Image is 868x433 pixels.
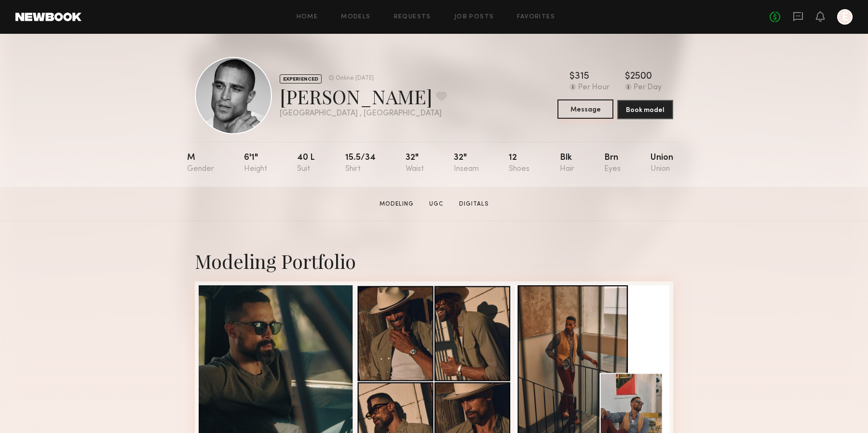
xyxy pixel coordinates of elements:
[280,110,447,118] div: [GEOGRAPHIC_DATA] , [GEOGRAPHIC_DATA]
[297,154,315,173] div: 40 l
[517,14,555,20] a: Favorites
[376,200,418,209] a: Modeling
[617,100,673,119] button: Book model
[394,14,431,20] a: Requests
[578,84,610,92] div: Per Hour
[244,154,267,173] div: 6'1"
[575,72,589,82] div: 315
[560,154,574,173] div: Blk
[634,84,662,92] div: Per Day
[341,14,370,20] a: Models
[187,154,214,173] div: M
[604,154,621,173] div: Brn
[336,75,374,82] div: Online [DATE]
[509,154,529,173] div: 12
[651,154,673,173] div: Union
[630,72,652,82] div: 2500
[406,154,424,173] div: 32"
[837,9,853,25] a: E
[454,14,494,20] a: Job Posts
[280,74,322,84] div: EXPERIENCED
[425,200,448,209] a: UGC
[455,200,493,209] a: Digitals
[557,99,613,119] button: Message
[625,72,630,82] div: $
[570,72,575,82] div: $
[345,154,376,173] div: 15.5/34
[280,84,447,109] div: [PERSON_NAME]
[195,248,673,274] div: Modeling Portfolio
[454,154,479,173] div: 32"
[297,14,318,20] a: Home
